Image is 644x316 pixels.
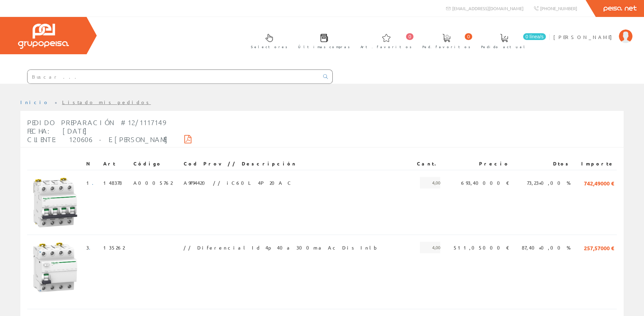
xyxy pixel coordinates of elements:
[62,99,151,105] a: Listado mis pedidos
[527,177,571,189] span: 73,23+0,00 %
[103,242,125,253] span: 135262
[291,28,353,53] a: Últimas compras
[244,28,291,53] a: Selectores
[100,158,131,170] th: Art
[251,43,288,50] span: Selectores
[584,242,614,253] span: 257,57000 €
[30,177,81,228] img: Foto artículo (150x150)
[420,242,440,253] span: 4,00
[18,24,69,49] img: Grupo Peisa
[540,5,577,11] span: [PHONE_NUMBER]
[20,99,49,105] a: Inicio
[84,158,100,170] th: N
[184,242,382,253] span: // Diferencial Id 4p 40a 300ma Ac Dis Inlb
[86,242,95,253] span: 3
[27,118,171,143] span: Pedido Preparación #12/1117149 Fecha: [DATE] Cliente: 120606 - E.[PERSON_NAME]
[131,158,181,170] th: Código
[553,28,632,35] a: [PERSON_NAME]
[443,158,512,170] th: Precio
[298,43,350,50] span: Últimas compras
[454,242,510,253] span: 511,05000 €
[361,43,412,50] span: Art. favoritos
[184,137,191,141] i: Descargar PDF
[410,158,443,170] th: Cant.
[522,242,571,253] span: 87,40+0,00 %
[133,177,172,189] span: A0005762
[89,244,95,251] a: .
[422,43,471,50] span: Ped. favoritos
[27,70,319,83] input: Buscar ...
[420,177,440,189] span: 4,00
[181,158,410,170] th: Cod Prov // Descripción
[481,43,527,50] span: Pedido actual
[465,33,472,40] span: 0
[523,33,546,40] span: 0 línea/s
[553,34,615,40] span: [PERSON_NAME]
[584,177,614,189] span: 742,49000 €
[573,158,617,170] th: Importe
[184,177,292,189] span: A9F94420 // iC60L 4P 20A C
[461,177,510,189] span: 693,40000 €
[86,177,98,189] span: 1
[406,33,413,40] span: 0
[512,158,574,170] th: Dtos
[92,180,98,186] a: .
[103,177,122,189] span: 148378
[452,5,523,11] span: [EMAIL_ADDRESS][DOMAIN_NAME]
[30,242,81,293] img: Foto artículo (150x150)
